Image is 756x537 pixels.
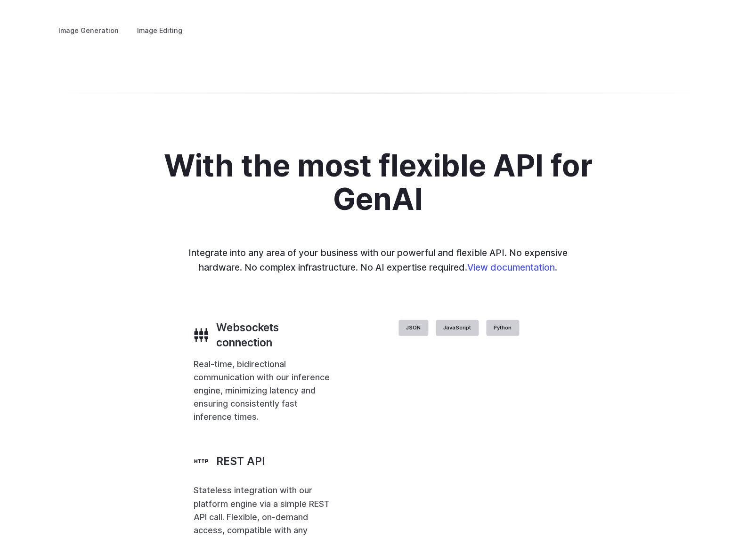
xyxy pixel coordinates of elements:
[486,320,519,336] label: Python
[116,149,641,216] h2: With the most flexible API for GenAI
[398,320,428,336] label: JSON
[216,320,332,350] h3: Websockets connection
[129,22,190,39] label: Image Editing
[194,358,332,424] p: Real-time, bidirectional communication with our inference engine, minimizing latency and ensuring...
[436,320,479,336] label: JavaScript
[216,454,265,469] h3: REST API
[50,22,127,39] label: Image Generation
[467,262,555,273] a: View documentation
[182,246,574,274] p: Integrate into any area of your business with our powerful and flexible API. No expensive hardwar...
